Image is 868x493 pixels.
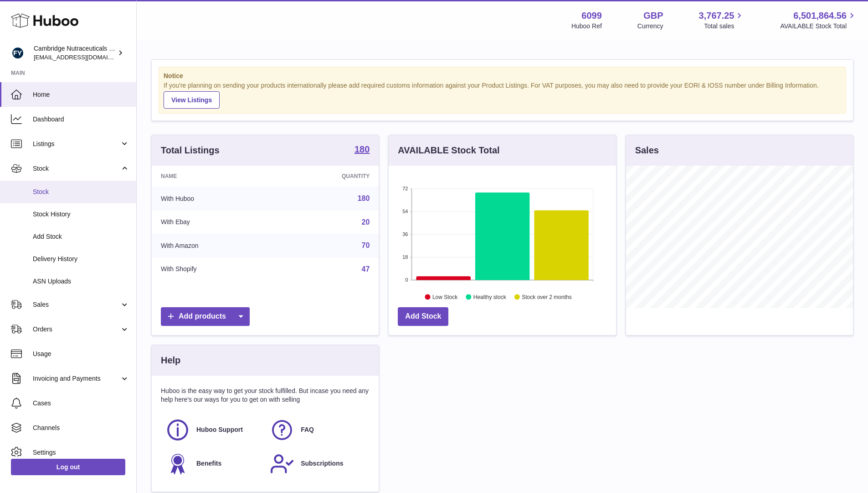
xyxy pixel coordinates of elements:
text: Healthy stock [473,294,507,300]
text: 72 [403,186,408,191]
text: Low Stock [432,294,458,300]
span: 3,767.25 [699,10,734,22]
td: With Shopify [152,257,276,281]
span: 6,501,864.56 [793,10,847,22]
h3: AVAILABLE Stock Total [398,144,499,157]
h3: Total Listings [161,144,220,157]
a: 47 [362,265,370,273]
div: Currency [637,22,663,31]
a: 180 [358,194,370,202]
a: 70 [362,241,370,249]
span: FAQ [301,425,314,434]
a: Huboo Support [165,418,261,442]
strong: 180 [354,145,370,154]
span: Delivery History [33,255,129,263]
strong: 6099 [581,10,602,22]
a: Log out [11,459,125,475]
img: huboo@camnutra.com [11,46,25,60]
a: View Listings [164,91,220,109]
span: Stock [33,164,120,173]
span: Orders [33,325,120,334]
span: Stock History [33,210,129,219]
h3: Sales [635,144,659,157]
span: Channels [33,424,129,432]
a: Benefits [165,451,261,476]
span: Usage [33,350,129,358]
span: Listings [33,140,120,148]
td: With Ebay [152,210,276,234]
text: 0 [406,277,408,283]
span: ASN Uploads [33,277,129,286]
span: Stock [33,188,129,196]
span: [EMAIL_ADDRESS][DOMAIN_NAME] [34,53,134,61]
span: Invoicing and Payments [33,374,120,383]
strong: Notice [164,72,841,80]
span: Dashboard [33,115,129,124]
a: Add Stock [398,307,448,326]
a: Subscriptions [270,451,365,476]
span: Subscriptions [301,459,343,468]
span: Sales [33,300,120,309]
text: 18 [403,254,408,260]
span: Total sales [704,22,745,31]
p: Huboo is the easy way to get your stock fulfilled. But incase you need any help here's our ways f... [161,387,370,404]
span: Add Stock [33,232,129,241]
a: 20 [362,218,370,226]
div: Huboo Ref [571,22,602,31]
h3: Help [161,354,180,367]
a: Add products [161,307,250,326]
text: 54 [403,209,408,214]
span: AVAILABLE Stock Total [780,22,857,31]
strong: GBP [643,10,663,22]
span: Home [33,90,129,99]
a: FAQ [270,418,365,442]
td: With Amazon [152,234,276,257]
span: Benefits [196,459,221,468]
text: Stock over 2 months [522,294,572,300]
span: Huboo Support [196,425,243,434]
td: With Huboo [152,187,276,210]
th: Quantity [276,166,379,187]
a: 180 [354,145,370,156]
span: Settings [33,448,129,457]
th: Name [152,166,276,187]
span: Cases [33,399,129,408]
div: If you're planning on sending your products internationally please add required customs informati... [164,81,841,109]
a: 6,501,864.56 AVAILABLE Stock Total [780,10,857,31]
text: 36 [403,231,408,237]
div: Cambridge Nutraceuticals Ltd [34,44,116,62]
a: 3,767.25 Total sales [699,10,745,31]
